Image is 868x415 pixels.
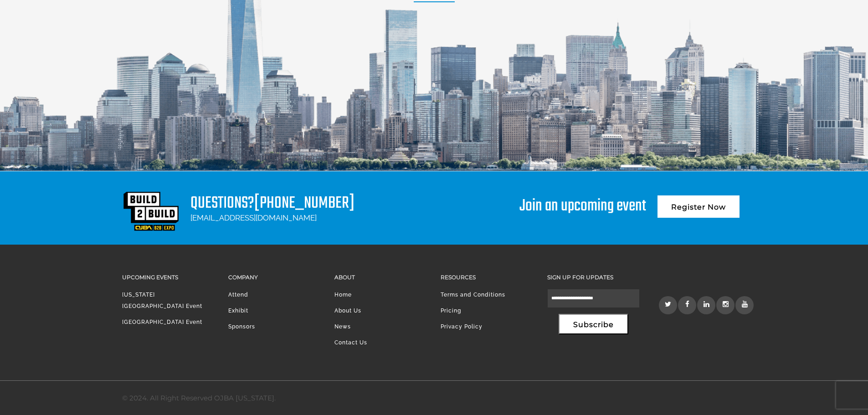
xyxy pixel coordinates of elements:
[228,307,248,314] a: Exhibit
[122,392,276,404] div: © 2024. All Right Reserved OJBA [US_STATE].
[254,190,354,216] a: [PHONE_NUMBER]
[334,323,351,330] a: News
[547,272,640,282] h3: Sign up for updates
[228,272,321,282] h3: Company
[122,319,202,325] a: [GEOGRAPHIC_DATA] Event
[334,272,427,282] h3: About
[334,292,352,298] a: Home
[519,191,646,215] div: Join an upcoming event
[228,292,248,298] a: Attend
[657,195,740,218] a: Register Now
[334,339,367,346] a: Contact Us
[122,292,202,309] a: [US_STATE][GEOGRAPHIC_DATA] Event
[190,195,354,211] h1: Questions?
[441,323,483,330] a: Privacy Policy
[122,272,215,282] h3: Upcoming Events
[334,307,361,314] a: About Us
[441,292,505,298] a: Terms and Conditions
[190,213,317,222] a: [EMAIL_ADDRESS][DOMAIN_NAME]
[441,307,461,314] a: Pricing
[441,272,533,282] h3: Resources
[228,323,255,330] a: Sponsors
[559,314,628,334] button: Subscribe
